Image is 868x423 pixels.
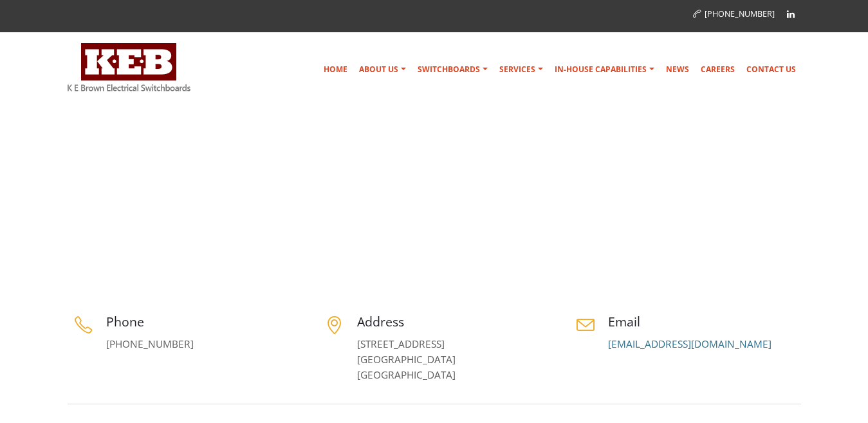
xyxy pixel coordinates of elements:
[715,227,738,238] a: Home
[357,313,550,330] h4: Address
[354,57,411,82] a: About Us
[741,225,798,241] li: Contact Us
[608,337,771,351] a: [EMAIL_ADDRESS][DOMAIN_NAME]
[696,57,740,82] a: Careers
[412,57,493,82] a: Switchboards
[357,337,456,382] a: [STREET_ADDRESS][GEOGRAPHIC_DATA][GEOGRAPHIC_DATA]
[661,57,694,82] a: News
[741,57,801,82] a: Contact Us
[68,43,190,91] img: K E Brown Electrical Switchboards
[106,337,194,351] a: [PHONE_NUMBER]
[781,5,800,24] a: Linkedin
[693,8,775,19] a: [PHONE_NUMBER]
[608,313,801,330] h4: Email
[494,57,548,82] a: Services
[68,217,163,254] h1: Contact Us
[549,57,660,82] a: In-house Capabilities
[106,313,299,330] h4: Phone
[319,57,353,82] a: Home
